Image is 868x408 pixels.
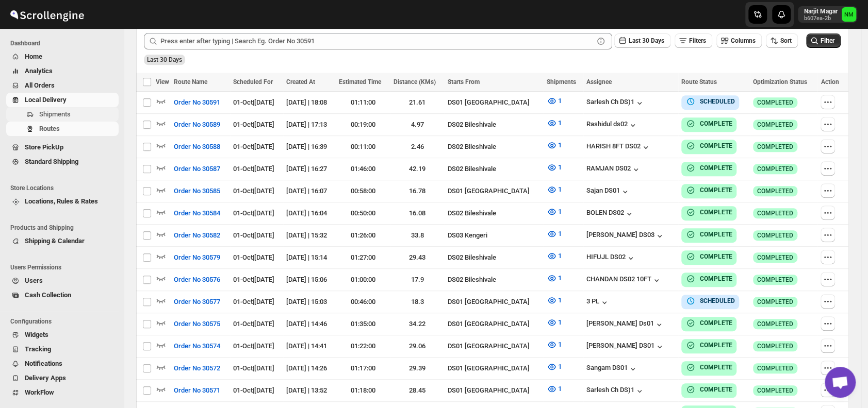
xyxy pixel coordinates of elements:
button: Order No 30585 [168,183,226,199]
button: Order No 30571 [168,382,226,399]
button: BOLEN DS02 [586,209,634,219]
span: Filter [821,37,834,44]
input: Press enter after typing | Search Eg. Order No 30591 [160,33,594,49]
button: Cash Collection [6,288,119,302]
span: Products and Shipping [10,224,119,232]
div: 01:00:00 [339,275,387,285]
div: DS01 [GEOGRAPHIC_DATA] [448,297,541,307]
button: Sajan DS01 [586,186,630,197]
button: 1 [541,336,568,353]
div: DS01 [GEOGRAPHIC_DATA] [448,97,541,108]
span: Delivery Apps [25,374,66,382]
span: 01-Oct | [DATE] [233,187,274,195]
button: 3 PL [586,297,610,308]
button: Notifications [6,356,119,371]
div: 29.06 [393,341,441,351]
span: COMPLETED [757,143,793,151]
button: Order No 30574 [168,338,226,354]
span: 01-Oct | [DATE] [233,165,274,173]
b: COMPLETE [700,253,732,260]
span: Order No 30572 [174,363,220,373]
button: [PERSON_NAME] Ds01 [586,319,664,330]
div: 34.22 [393,319,441,329]
button: All Orders [6,78,119,93]
b: COMPLETE [700,186,732,194]
button: COMPLETE [685,163,732,173]
span: 1 [558,230,562,237]
button: Columns [716,33,762,48]
button: Routes [6,122,119,136]
div: [DATE] | 16:04 [286,208,333,218]
button: Shipping & Calendar [6,234,119,248]
span: Order No 30577 [174,297,220,307]
div: Open chat [825,367,856,398]
div: 17.9 [393,275,441,285]
span: All Orders [25,81,55,89]
button: Sort [766,33,798,48]
div: CHANDAN DS02 10FT [586,275,662,285]
button: 1 [541,159,568,176]
button: Locations, Rules & Rates [6,194,119,209]
button: Rashidul ds02 [586,120,638,130]
span: COMPLETED [757,165,793,173]
b: COMPLETE [700,364,732,371]
button: Order No 30575 [168,316,226,332]
text: NM [844,11,854,18]
span: Order No 30579 [174,252,220,263]
span: COMPLETED [757,364,793,372]
span: Order No 30585 [174,186,220,196]
span: Order No 30574 [174,341,220,351]
button: 1 [541,226,568,242]
button: 1 [541,248,568,264]
button: Home [6,49,119,64]
span: Narjit Magar [842,7,856,22]
span: Shipments [39,110,71,118]
b: COMPLETE [700,386,732,393]
div: [DATE] | 15:32 [286,230,333,241]
div: 4.97 [393,120,441,130]
div: 01:18:00 [339,385,387,396]
div: [DATE] | 16:39 [286,142,333,152]
div: DS01 [GEOGRAPHIC_DATA] [448,363,541,373]
div: Sangam DS01 [586,364,638,374]
b: SCHEDULED [700,98,735,105]
div: 28.45 [393,385,441,396]
button: 1 [541,359,568,375]
span: Store Locations [10,184,119,192]
div: 00:46:00 [339,297,387,307]
button: COMPLETE [685,185,732,195]
button: Order No 30591 [168,94,226,111]
span: Order No 30582 [174,230,220,241]
div: [DATE] | 16:27 [286,164,333,174]
span: Filters [689,37,706,44]
span: Widgets [25,331,48,338]
span: 01-Oct | [DATE] [233,121,274,128]
div: 2.46 [393,142,441,152]
div: 29.39 [393,363,441,373]
button: HIFUJL DS02 [586,253,636,263]
span: COMPLETED [757,187,793,195]
div: 01:46:00 [339,164,387,174]
div: 01:27:00 [339,252,387,263]
div: [DATE] | 18:08 [286,97,333,108]
span: Locations, Rules & Rates [25,197,98,205]
span: Order No 30584 [174,208,220,218]
span: 01-Oct | [DATE] [233,209,274,217]
div: [DATE] | 14:26 [286,363,333,373]
span: COMPLETED [757,276,793,284]
button: 1 [541,203,568,220]
button: Analytics [6,64,119,78]
div: DS01 [GEOGRAPHIC_DATA] [448,341,541,351]
span: 1 [558,185,562,193]
span: COMPLETED [757,253,793,262]
b: COMPLETE [700,142,732,149]
b: COMPLETE [700,319,732,327]
div: 00:11:00 [339,142,387,152]
div: DS01 [GEOGRAPHIC_DATA] [448,319,541,329]
span: COMPLETED [757,231,793,240]
button: 1 [541,381,568,397]
span: 1 [558,296,562,304]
